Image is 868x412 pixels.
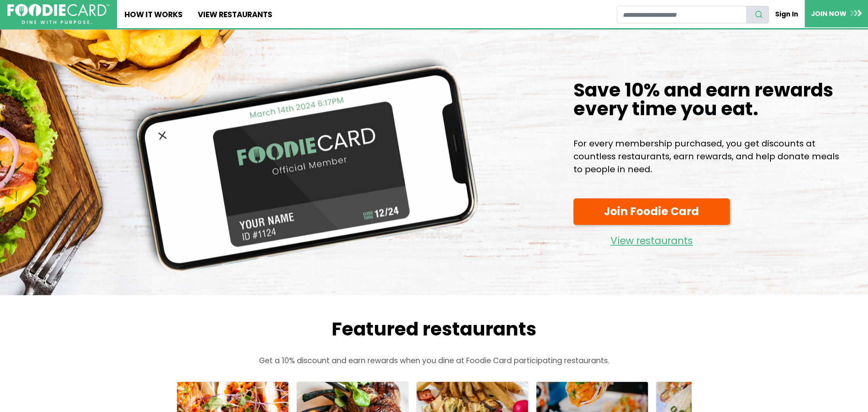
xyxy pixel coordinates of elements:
a: View restaurants [573,229,730,249]
p: Get a 10% discount and earn rewards when you dine at Foodie Card participating restaurants. [161,355,707,367]
a: Sign In [769,5,805,23]
button: search [746,6,769,23]
p: For every membership purchased, you get discounts at countless restaurants, earn rewards, and hel... [573,137,844,176]
h1: Save 10% and earn rewards every time you eat. [573,81,844,118]
input: restaurant search [617,6,747,23]
h2: Featured restaurants [161,318,707,341]
img: FoodieCard; Eat, Drink, Save, Donate [7,4,110,25]
a: Join Foodie Card [573,198,730,225]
